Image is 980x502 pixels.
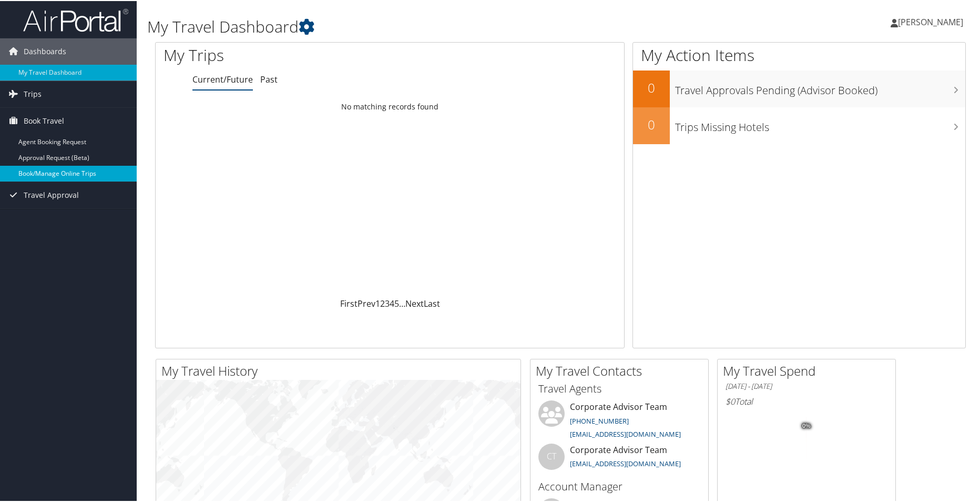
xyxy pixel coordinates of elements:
[156,96,624,115] td: No matching records found
[358,297,375,308] a: Prev
[570,428,681,438] a: [EMAIL_ADDRESS][DOMAIN_NAME]
[147,15,698,37] h1: My Travel Dashboard
[399,297,405,308] span: …
[633,115,670,133] h2: 0
[891,5,974,37] a: [PERSON_NAME]
[726,395,887,406] h6: Total
[24,107,64,133] span: Book Travel
[675,114,965,134] h3: Trips Missing Hotels
[570,458,681,467] a: [EMAIL_ADDRESS][DOMAIN_NAME]
[633,69,965,106] a: 0Travel Approvals Pending (Advisor Booked)
[633,106,965,143] a: 0Trips Missing Hotels
[570,415,629,425] a: [PHONE_NUMBER]
[24,37,66,64] span: Dashboards
[633,43,965,65] h1: My Action Items
[538,380,700,395] h3: Travel Agents
[726,395,735,406] span: $0
[161,361,520,379] h2: My Travel History
[405,297,424,308] a: Next
[375,297,380,308] a: 1
[385,297,390,308] a: 3
[633,78,670,96] h2: 0
[533,443,706,477] li: Corporate Advisor Team
[380,297,385,308] a: 2
[340,297,358,308] a: First
[533,399,706,443] li: Corporate Advisor Team
[538,478,700,493] h3: Account Manager
[192,73,253,84] a: Current/Future
[675,77,965,97] h3: Travel Approvals Pending (Advisor Booked)
[424,297,440,308] a: Last
[24,181,79,207] span: Travel Approval
[536,361,708,379] h2: My Travel Contacts
[24,80,42,106] span: Trips
[164,43,421,65] h1: My Trips
[726,380,887,390] h6: [DATE] - [DATE]
[23,7,128,32] img: airportal-logo.png
[898,15,963,27] span: [PERSON_NAME]
[260,73,278,84] a: Past
[538,443,565,469] div: CT
[723,361,895,379] h2: My Travel Spend
[394,297,399,308] a: 5
[802,422,811,428] tspan: 0%
[390,297,394,308] a: 4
